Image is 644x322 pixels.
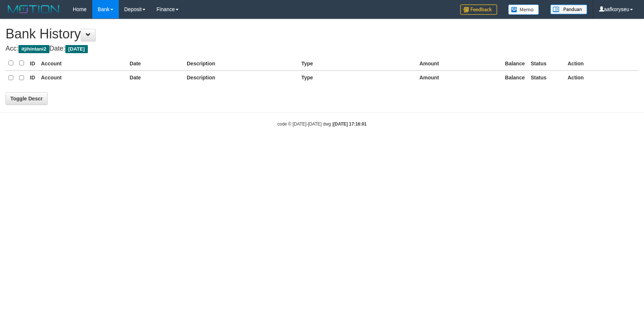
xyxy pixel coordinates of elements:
[38,71,127,85] th: Account
[27,56,38,71] th: ID
[508,4,539,15] img: Button%20Memo.svg
[298,56,357,71] th: Type
[333,121,366,127] strong: [DATE] 17:16:01
[550,4,587,14] img: panduan.png
[357,71,442,85] th: Amount
[6,27,638,41] h1: Bank History
[278,121,367,127] small: code © [DATE]-[DATE] dwg |
[184,56,298,71] th: Description
[442,71,528,85] th: Balance
[18,45,49,53] span: itjihintani2
[442,56,528,71] th: Balance
[460,4,497,15] img: Feedback.jpg
[528,56,565,71] th: Status
[565,56,638,71] th: Action
[65,45,88,53] span: [DATE]
[6,92,48,105] a: Toggle Descr
[565,71,638,85] th: Action
[127,56,184,71] th: Date
[298,71,357,85] th: Type
[184,71,298,85] th: Description
[38,56,127,71] th: Account
[6,45,638,52] h4: Acc: Date:
[127,71,184,85] th: Date
[357,56,442,71] th: Amount
[27,71,38,85] th: ID
[6,4,62,15] img: MOTION_logo.png
[528,71,565,85] th: Status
